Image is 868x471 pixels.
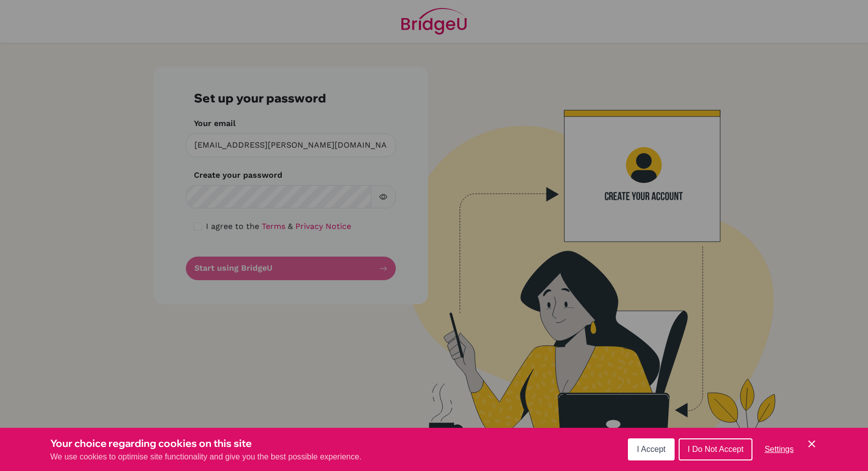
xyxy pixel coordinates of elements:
button: I Do Not Accept [679,438,752,460]
span: Settings [765,445,794,453]
span: I Accept [637,445,666,453]
p: We use cookies to optimise site functionality and give you the best possible experience. [50,451,362,463]
span: I Do Not Accept [688,445,743,453]
h3: Your choice regarding cookies on this site [50,436,362,451]
button: Save and close [806,438,818,450]
button: I Accept [628,438,675,460]
button: Settings [756,439,802,459]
